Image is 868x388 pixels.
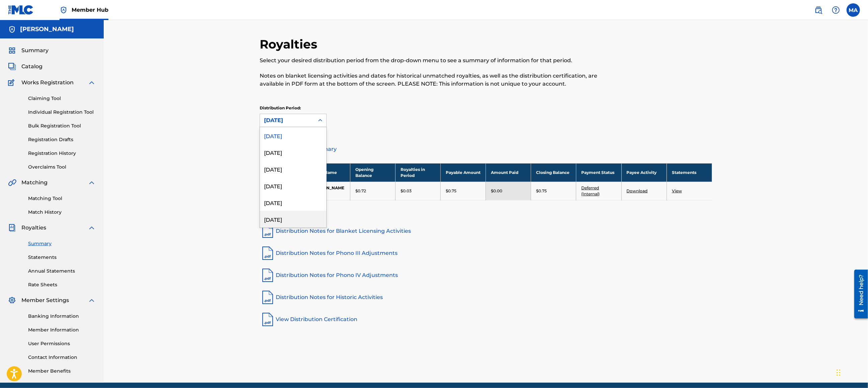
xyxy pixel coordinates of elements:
a: Statements [28,254,96,261]
img: Member Settings [8,296,16,304]
iframe: Resource Center [850,268,868,321]
a: Distribution Notes for Phono IV Adjustments [260,267,712,283]
span: Member Settings [21,296,69,304]
p: $0.75 [446,188,456,194]
span: Member Hub [72,6,108,14]
img: Royalties [8,224,16,232]
div: [DATE] [260,194,326,211]
a: User Permissions [28,340,96,347]
img: expand [88,224,96,232]
a: Member Information [28,326,96,333]
a: Individual Registration Tool [28,109,96,116]
img: Matching [8,179,16,187]
a: Distribution Notes for Historic Activities [260,289,712,305]
img: search [814,6,822,14]
img: Summary [8,46,16,55]
h2: Royalties [260,37,321,52]
img: pdf [260,267,276,283]
a: Download [627,188,648,193]
th: Amount Paid [486,163,531,182]
a: Distribution Notes for Phono III Adjustments [260,245,712,261]
div: User Menu [847,3,860,17]
p: $0.00 [491,188,502,194]
img: pdf [260,311,276,327]
img: Catalog [8,63,16,71]
a: Registration History [28,150,96,157]
a: SummarySummary [8,46,49,55]
div: [DATE] [260,144,326,161]
h5: MATTHEW ADGER [20,25,74,33]
a: Registration Drafts [28,136,96,143]
a: Rate Sheets [28,281,96,288]
img: Works Registration [8,79,17,87]
span: Works Registration [21,79,74,87]
iframe: Chat Widget [835,356,868,388]
a: Annual Statements [28,268,96,275]
div: [DATE] [260,177,326,194]
div: Drag [837,363,841,383]
a: Public Search [812,3,825,17]
div: [DATE] [260,127,326,144]
img: pdf [260,223,276,239]
img: pdf [260,289,276,305]
a: Contact Information [28,354,96,361]
a: Summary [28,240,96,247]
div: [DATE] [264,116,310,124]
a: Distribution Summary [260,141,712,157]
a: CatalogCatalog [8,63,42,71]
img: Accounts [8,25,16,33]
div: Help [829,3,843,17]
p: $0.72 [355,188,366,194]
img: expand [88,296,96,304]
a: Banking Information [28,313,96,320]
img: Top Rightsholder [60,6,68,14]
a: Match History [28,209,96,216]
th: Closing Balance [531,163,576,182]
th: Payment Status [576,163,621,182]
img: pdf [260,245,276,261]
span: Matching [21,179,48,187]
a: Claiming Tool [28,95,96,102]
div: [DATE] [260,211,326,227]
span: Summary [21,46,49,55]
p: Distribution Period: [260,105,327,111]
p: Select your desired distribution period from the drop-down menu to see a summary of information f... [260,57,608,65]
p: Notes on blanket licensing activities and dates for historical unmatched royalties, as well as th... [260,72,608,88]
a: Deferred (Internal) [581,185,600,196]
a: View Distribution Certification [260,311,712,327]
th: Opening Balance [350,163,395,182]
a: Distribution Notes for Blanket Licensing Activities [260,223,712,239]
span: Catalog [21,63,42,71]
a: Overclaims Tool [28,164,96,171]
p: $0.75 [536,188,547,194]
a: Member Benefits [28,368,96,375]
td: [PERSON_NAME] [305,182,350,200]
img: MLC Logo [8,5,34,15]
th: Payee Activity [621,163,667,182]
img: expand [88,179,96,187]
span: Royalties [21,224,46,232]
a: View [672,188,682,193]
th: Payable Amount [441,163,486,182]
a: Matching Tool [28,195,96,202]
p: $0.03 [401,188,412,194]
th: Statements [667,163,712,182]
a: Bulk Registration Tool [28,122,96,129]
img: help [832,6,840,14]
div: [DATE] [260,161,326,177]
th: Payee Name [305,163,350,182]
th: Royalties in Period [395,163,440,182]
img: expand [88,79,96,87]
